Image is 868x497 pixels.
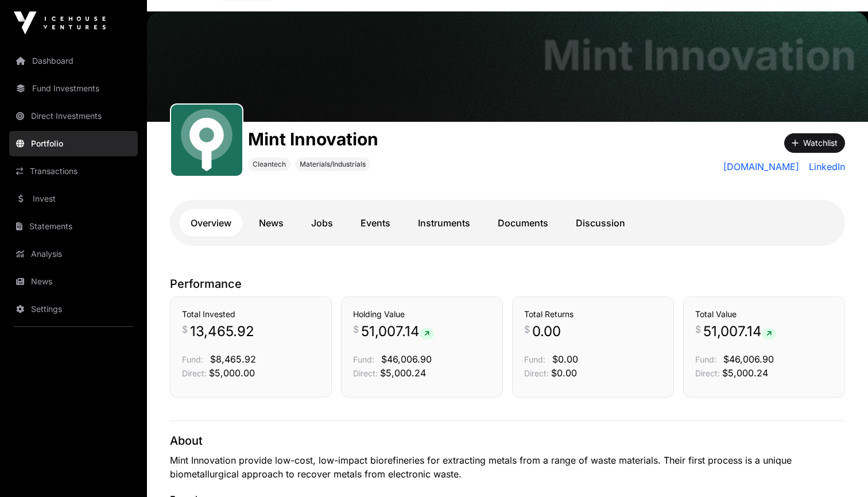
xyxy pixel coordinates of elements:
[524,309,662,320] h3: Total Returns
[723,353,774,365] span: $46,006.90
[406,209,482,237] a: Instruments
[723,160,800,174] a: [DOMAIN_NAME]
[552,353,578,365] span: $0.00
[9,103,138,129] a: Direct Investments
[209,367,255,379] span: $5,000.00
[695,355,716,364] span: Fund:
[9,76,138,101] a: Fund Investments
[182,355,203,364] span: Fund:
[9,159,138,184] a: Transactions
[182,322,188,336] span: $
[182,368,207,378] span: Direct:
[703,322,776,341] span: 51,007.14
[695,368,720,378] span: Direct:
[551,367,577,379] span: $0.00
[300,160,366,169] span: Materials/Industrials
[9,241,138,267] a: Analysis
[9,131,138,156] a: Portfolio
[804,160,845,174] a: LinkedIn
[349,209,402,237] a: Events
[486,209,560,237] a: Documents
[9,186,138,211] a: Invest
[179,209,243,237] a: Overview
[784,133,845,153] button: Watchlist
[248,129,378,149] h1: Mint Innovation
[170,433,845,449] p: About
[170,276,845,292] p: Performance
[253,160,286,169] span: Cleantech
[353,322,359,336] span: $
[722,367,768,379] span: $5,000.24
[361,322,434,341] span: 51,007.14
[524,355,545,364] span: Fund:
[353,355,374,364] span: Fund:
[179,209,836,237] nav: Tabs
[300,209,344,237] a: Jobs
[190,322,254,341] span: 13,465.92
[381,353,432,365] span: $46,006.90
[524,322,530,336] span: $
[9,48,138,74] a: Dashboard
[524,368,549,378] span: Direct:
[542,34,857,76] h1: Mint Innovation
[210,353,256,365] span: $8,465.92
[9,214,138,239] a: Statements
[695,322,701,336] span: $
[353,368,378,378] span: Direct:
[564,209,637,237] a: Discussion
[695,309,833,320] h3: Total Value
[9,269,138,294] a: News
[247,209,295,237] a: News
[176,109,238,171] img: Mint.svg
[811,442,868,497] iframe: Chat Widget
[9,296,138,322] a: Settings
[14,11,106,34] img: Icehouse Ventures Logo
[353,309,491,320] h3: Holding Value
[170,453,845,481] p: Mint Innovation provide low-cost, low-impact biorefineries for extracting metals from a range of ...
[147,11,868,122] img: Mint Innovation
[182,309,320,320] h3: Total Invested
[532,322,561,341] span: 0.00
[380,367,426,379] span: $5,000.24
